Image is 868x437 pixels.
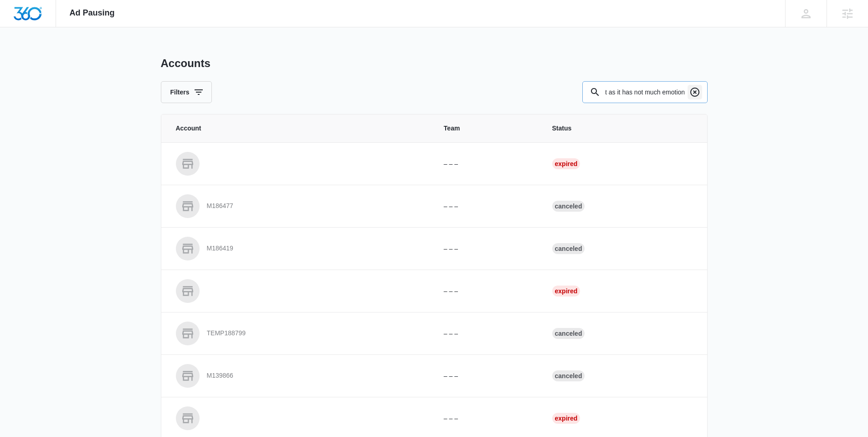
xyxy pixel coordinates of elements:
[25,53,32,60] img: tab_domain_overview_orange.svg
[176,322,422,345] a: TEMP188799
[91,53,98,60] img: tab_keywords_by_traffic_grey.svg
[552,370,585,381] div: Canceled
[552,201,585,212] div: Canceled
[161,81,212,103] button: Filters
[444,371,530,381] p: – – –
[552,328,585,339] div: Canceled
[70,8,115,18] span: Ad Pausing
[15,24,22,31] img: website_grey.svg
[444,159,530,169] p: – – –
[552,413,580,424] div: Expired
[24,24,100,31] div: Domain: [DOMAIN_NAME]
[444,202,530,211] p: – – –
[444,329,530,338] p: – – –
[176,194,422,218] a: M186477
[161,57,211,70] h1: Accounts
[688,85,702,99] button: Clear
[444,244,530,254] p: – – –
[582,81,708,103] input: Search By Account Number
[176,364,422,388] a: M139866
[444,286,530,296] p: – – –
[26,15,45,22] div: v 4.0.25
[176,237,422,260] a: M186419
[552,243,585,254] div: Canceled
[552,124,693,133] span: Status
[444,414,530,423] p: – – –
[101,54,154,60] div: Keywords by Traffic
[207,371,233,380] p: M139866
[207,329,246,338] p: TEMP188799
[207,244,233,253] p: M186419
[15,15,22,22] img: logo_orange.svg
[207,202,233,211] p: M186477
[552,286,580,297] div: Expired
[552,158,580,169] div: Expired
[444,124,530,133] span: Team
[35,54,82,60] div: Domain Overview
[176,124,422,133] span: Account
